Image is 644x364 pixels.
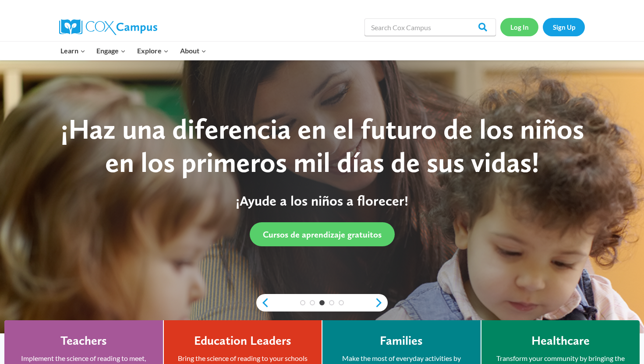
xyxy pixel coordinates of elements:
[310,300,315,305] a: 2
[543,18,585,36] a: Sign Up
[174,42,212,60] button: Child menu of About
[329,300,334,305] a: 4
[500,18,585,36] nav: Secondary Navigation
[263,229,382,240] span: Cursos de aprendizaje gratuitos
[250,222,395,246] a: Cursos de aprendizaje gratuitos
[364,18,496,36] input: Search Cox Campus
[91,42,132,60] button: Child menu of Engage
[59,19,157,35] img: Cox Campus
[194,333,291,348] h4: Education Leaders
[256,294,388,311] div: content slider buttons
[55,42,91,60] button: Child menu of Learn
[380,333,423,348] h4: Families
[256,297,269,308] a: previous
[339,300,344,305] a: 5
[319,300,325,305] a: 3
[60,333,107,348] h4: Teachers
[131,42,174,60] button: Child menu of Explore
[48,112,596,180] div: ¡Haz una diferencia en el futuro de los niños en los primeros mil días de sus vidas!
[48,192,596,209] p: ¡Ayude a los niños a florecer!
[500,18,538,36] a: Log In
[375,297,388,308] a: next
[531,333,590,348] h4: Healthcare
[55,42,212,60] nav: Primary Navigation
[300,300,305,305] a: 1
